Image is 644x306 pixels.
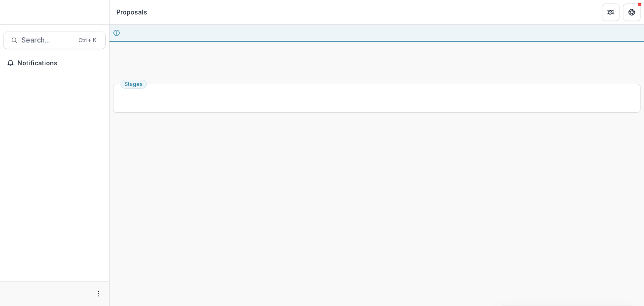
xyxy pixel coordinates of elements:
[4,32,106,49] button: Search...
[117,7,147,17] div: Proposals
[113,6,151,18] nav: breadcrumb
[93,288,104,299] button: More
[77,36,98,45] div: Ctrl + K
[602,4,619,21] button: Partners
[4,56,106,70] button: Notifications
[21,36,73,44] span: Search...
[623,4,640,21] button: Get Help
[124,81,143,87] span: Stages
[18,60,102,67] span: Notifications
